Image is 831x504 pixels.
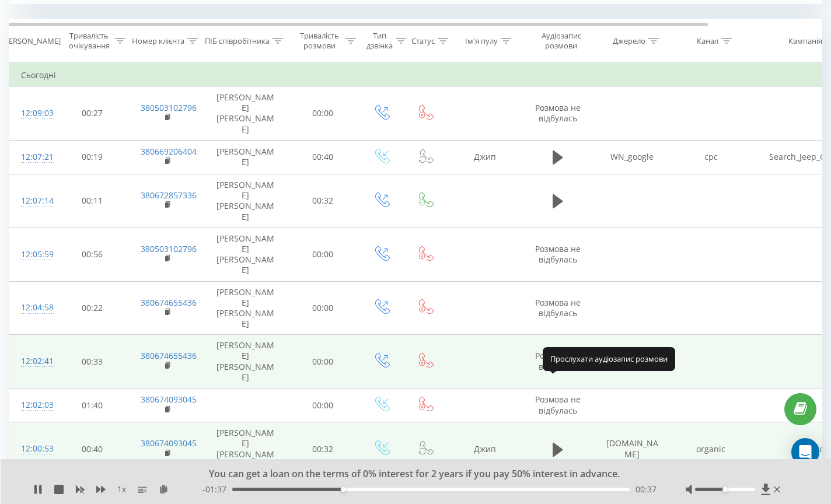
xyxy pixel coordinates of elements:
div: Open Intercom Messenger [791,438,819,466]
div: Accessibility label [341,487,345,492]
span: 1 x [117,484,126,495]
span: Розмова не відбулась [535,394,581,415]
td: [PERSON_NAME] [205,140,287,174]
a: 380674093045 [141,394,197,405]
span: Розмова не відбулась [535,243,581,265]
div: Джерело [613,36,645,46]
td: 00:00 [287,87,359,141]
td: 00:33 [56,335,129,388]
td: [DOMAIN_NAME] [593,422,672,476]
span: Розмова не відбулась [535,350,581,372]
div: Аудіозапис розмови [533,31,589,51]
div: 12:00:53 [21,437,44,460]
td: [PERSON_NAME] [PERSON_NAME] [205,228,287,281]
td: 00:00 [287,228,359,281]
a: 380669206404 [141,146,197,157]
div: 12:07:14 [21,190,44,212]
span: 00:37 [636,484,657,495]
td: [PERSON_NAME] [PERSON_NAME] [205,281,287,335]
td: 00:00 [287,335,359,388]
td: 01:40 [56,388,129,422]
td: cpc [672,140,750,174]
div: 12:04:58 [21,296,44,319]
div: Кампанія [788,36,822,46]
div: Тривалість розмови [296,31,343,51]
div: Номер клієнта [132,36,184,46]
div: You can get a loan on the terms of 0% interest for 2 years if you pay 50% interest in advance. [109,468,708,481]
div: 12:02:41 [21,350,44,373]
td: 00:22 [56,281,129,335]
div: Тривалість очікування [66,31,112,51]
td: 00:00 [287,281,359,335]
div: Канал [697,36,718,46]
div: [PERSON_NAME] [2,36,61,46]
div: Accessibility label [723,487,728,492]
td: 00:00 [287,388,359,422]
td: 00:27 [56,87,129,141]
td: WN_google [593,140,672,174]
span: Розмова не відбулась [535,297,581,318]
a: 380503102796 [141,243,197,254]
a: 380503102796 [141,102,197,113]
div: 12:09:03 [21,102,44,125]
td: 00:11 [56,174,129,228]
td: 00:40 [287,140,359,174]
span: Розмова не відбулась [535,102,581,124]
div: Ім'я пулу [465,36,498,46]
span: - 01:37 [202,484,232,495]
td: 00:19 [56,140,129,174]
a: 380674655436 [141,350,197,361]
a: 380672857336 [141,190,197,201]
div: Прослухати аудіозапис розмови [543,347,675,370]
div: 12:07:21 [21,146,44,169]
td: 00:32 [287,422,359,476]
div: Статус [411,36,435,46]
td: organic [672,422,750,476]
td: [PERSON_NAME] [PERSON_NAME] [205,87,287,141]
td: 00:56 [56,228,129,281]
div: ПІБ співробітника [205,36,270,46]
td: [PERSON_NAME] [PERSON_NAME] [205,335,287,388]
td: [PERSON_NAME] [PERSON_NAME] [205,174,287,228]
div: 12:02:03 [21,394,44,416]
a: 380674655436 [141,297,197,308]
td: 00:40 [56,422,129,476]
td: 00:32 [287,174,359,228]
td: [PERSON_NAME] [PERSON_NAME] [205,422,287,476]
div: 12:05:59 [21,243,44,266]
td: Джип [447,422,523,476]
td: Джип [447,140,523,174]
a: 380674093045 [141,437,197,449]
div: Тип дзвінка [366,31,393,51]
